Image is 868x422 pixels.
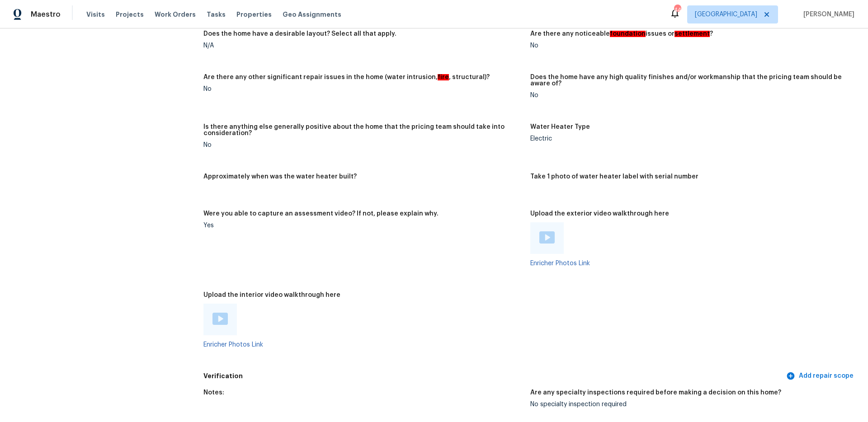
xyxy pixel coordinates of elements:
[530,260,590,267] a: Enricher Photos Link
[203,74,490,80] h5: Are there any other significant repair issues in the home (water intrusion, , structural)?
[539,231,555,244] img: Play Video
[530,74,850,87] h5: Does the home have any high quality finishes and/or workmanship that the pricing team should be a...
[203,292,340,298] h5: Upload the interior video walkthrough here
[530,389,781,396] h5: Are any specialty inspections required before making a decision on this home?
[539,231,555,245] a: Play Video
[86,10,105,19] span: Visits
[236,10,272,19] span: Properties
[212,313,228,325] img: Play Video
[674,5,680,14] div: 44
[203,42,523,49] div: N/A
[31,10,61,19] span: Maestro
[530,92,850,98] div: No
[530,136,850,142] div: Electric
[203,222,523,229] div: Yes
[784,368,857,384] button: Add repair scope
[155,10,196,19] span: Work Orders
[203,342,263,348] a: Enricher Photos Link
[530,124,590,130] h5: Water Heater Type
[203,173,357,180] h5: Approximately when was the water heater built?
[530,211,669,217] h5: Upload the exterior video walkthrough here
[530,401,850,408] div: No specialty inspection required
[695,10,757,19] span: [GEOGRAPHIC_DATA]
[675,31,710,37] em: settlement
[800,10,854,19] span: [PERSON_NAME]
[116,10,144,19] span: Projects
[530,31,713,37] h5: Are there any noticeable issues or ?
[203,86,523,92] div: No
[203,124,523,136] h5: Is there anything else generally positive about the home that the pricing team should take into c...
[203,31,396,37] h5: Does the home have a desirable layout? Select all that apply.
[203,371,784,381] h5: Verification
[283,10,341,19] span: Geo Assignments
[203,142,523,148] div: No
[530,42,850,49] div: No
[207,11,226,18] span: Tasks
[788,370,854,382] span: Add repair scope
[212,313,228,326] a: Play Video
[203,389,224,396] h5: Notes:
[438,74,449,80] em: fire
[610,31,646,37] em: foundation
[203,211,439,217] h5: Were you able to capture an assessment video? If not, please explain why.
[530,173,698,180] h5: Take 1 photo of water heater label with serial number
